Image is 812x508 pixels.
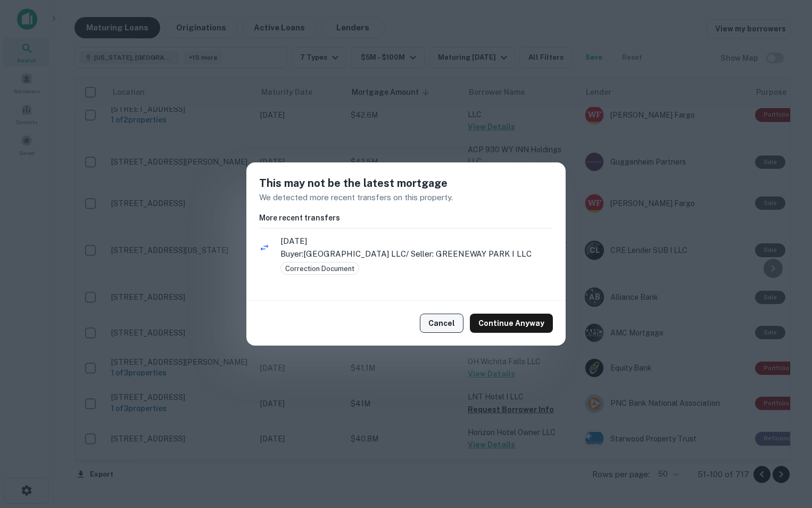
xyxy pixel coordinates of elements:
button: Continue Anyway [470,314,553,333]
iframe: Chat Widget [759,423,812,474]
span: Correction Document [281,264,359,274]
div: Correction Document [280,262,359,275]
p: We detected more recent transfers on this property. [259,191,553,204]
button: Cancel [420,314,463,333]
p: Buyer: [GEOGRAPHIC_DATA] LLC / Seller: GREENEWAY PARK I LLC [280,248,553,260]
span: [DATE] [280,235,553,248]
h5: This may not be the latest mortgage [259,175,553,191]
h6: More recent transfers [259,212,553,224]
